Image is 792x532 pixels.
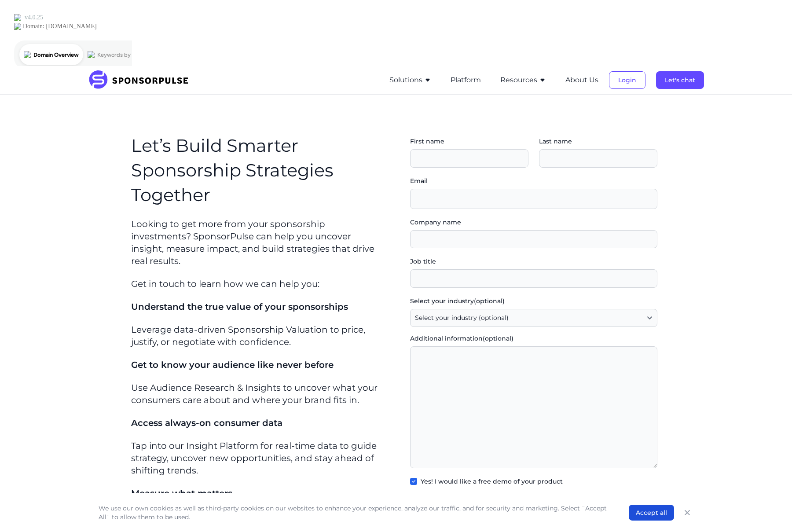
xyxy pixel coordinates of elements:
[451,76,481,84] a: Platform
[681,506,693,519] button: Close
[14,23,21,30] img: website_grey.svg
[609,76,645,84] a: Login
[33,52,79,58] div: Domain Overview
[131,218,385,267] p: Looking to get more from your sponsorship investments? SponsorPulse can help you uncover insight,...
[25,14,43,21] div: v 4.0.25
[410,137,528,146] label: First name
[97,52,148,58] div: Keywords by Traffic
[131,418,282,428] span: Access always-on consumer data
[131,360,334,370] span: Get to know your audience like never before
[410,334,657,343] label: Additional information (optional)
[609,71,645,89] button: Login
[88,51,95,58] img: tab_keywords_by_traffic_grey.svg
[23,23,97,30] div: Domain: [DOMAIN_NAME]
[24,51,31,58] img: tab_domain_overview_orange.svg
[389,75,431,85] button: Solutions
[410,297,657,305] label: Select your industry (optional)
[131,278,385,290] p: Get in touch to learn how we can help you:
[565,75,598,85] button: About Us
[421,477,563,486] label: Yes! I would like a free demo of your product
[451,75,481,85] button: Platform
[131,488,232,499] span: Measure what matters
[131,133,385,207] h1: Let’s Build Smarter Sponsorship Strategies Together
[88,70,195,90] img: SponsorPulse
[131,382,385,406] p: Use Audience Research & Insights to uncover what your consumers care about and where your brand f...
[656,71,704,89] button: Let's chat
[131,323,385,348] p: Leverage data-driven Sponsorship Valuation to price, justify, or negotiate with confidence.
[539,137,657,146] label: Last name
[410,176,657,185] label: Email
[629,505,674,521] button: Accept all
[14,14,21,21] img: logo_orange.svg
[656,76,704,84] a: Let's chat
[410,257,657,266] label: Job title
[131,440,385,477] p: Tap into our Insight Platform for real-time data to guide strategy, uncover new opportunities, an...
[99,504,611,521] p: We use our own cookies as well as third-party cookies on our websites to enhance your experience,...
[500,75,546,85] button: Resources
[131,301,348,312] span: Understand the true value of your sponsorships
[748,490,792,532] iframe: Chat Widget
[410,218,657,227] label: Company name
[565,76,598,84] a: About Us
